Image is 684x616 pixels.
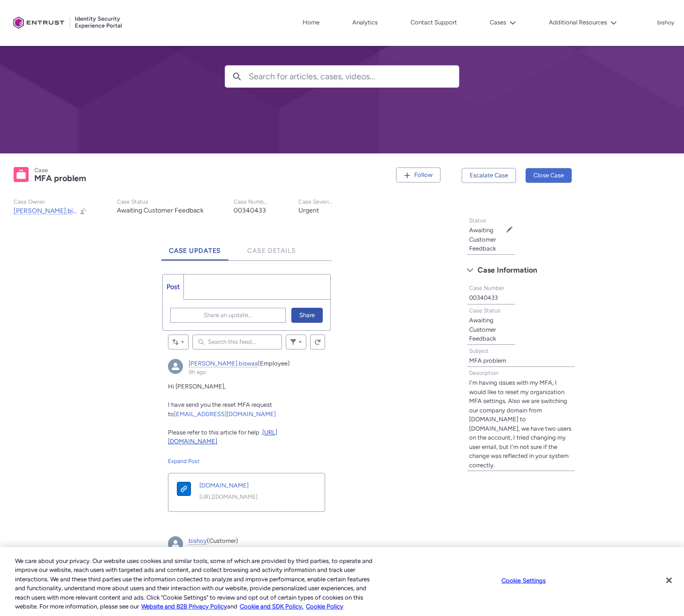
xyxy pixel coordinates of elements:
iframe: Qualified Messenger [517,399,684,616]
span: Post [167,283,180,291]
span: Subject [469,348,489,354]
button: Cases [487,15,518,30]
button: Cookie Settings [494,571,553,590]
a: [PERSON_NAME].biswas [189,360,258,367]
span: Share [299,308,315,322]
a: Home [300,15,322,30]
p: Case Owner [14,198,87,205]
button: User Profile bishoy [657,17,675,27]
lightning-formatted-text: Awaiting Customer Feedback [469,317,496,342]
a: Analytics, opens in new tab [350,15,380,30]
button: Search [225,66,249,87]
a: support.identity.entrust.com [169,474,198,506]
span: I have send you the reset MFA request to [168,401,272,418]
a: 9h ago [189,369,206,375]
input: Search this feed... [192,335,282,350]
span: Case Details [247,247,296,255]
div: madhurima.biswas [168,359,183,374]
button: Escalate Case [462,168,516,183]
lightning-formatted-text: 00340433 [469,294,498,301]
a: [EMAIL_ADDRESS][DOMAIN_NAME] [174,411,276,418]
a: bishoy [189,537,207,545]
button: Close Case [525,168,572,183]
img: External User - madhurima.biswas (Onfido) [168,359,183,374]
lightning-formatted-text: Awaiting Customer Feedback [117,206,204,214]
span: Case Status [469,307,501,314]
span: Case Information [478,263,537,277]
a: Expand Post [168,457,326,465]
span: Please refer to this article for help . [168,429,262,436]
button: Refresh this feed [310,335,325,350]
span: (Customer) [207,537,238,544]
input: Search for articles, cases, videos... [249,66,459,87]
p: bishoy [657,20,674,26]
button: Case Information [462,263,580,278]
lightning-formatted-text: MFA problem [469,357,506,364]
div: Chatter Publisher [162,274,331,331]
article: bishoy, 10h ago [162,531,331,600]
img: bishoy [168,536,183,551]
span: (Employee) [258,360,290,367]
span: Description [469,370,499,376]
span: Case Updates [169,247,221,255]
a: Contact Support [408,15,459,30]
a: Post [163,274,184,299]
span: Share an update... [204,308,252,322]
a: Case Details [240,235,304,260]
span: Case Number [469,285,504,291]
lightning-formatted-text: MFA problem [34,173,86,183]
span: Hi [PERSON_NAME], [168,383,226,390]
a: Cookie Policy [306,603,343,610]
button: Close [659,570,679,591]
records-entity-label: Case [34,167,48,174]
button: Edit Status [506,226,513,233]
button: Change Owner [79,207,87,215]
p: Case Number [234,198,268,205]
a: Cookie and SDK Policy. [240,603,304,610]
span: Follow [414,171,433,178]
button: Share an update... [170,308,286,323]
a: [URL][DOMAIN_NAME] [199,493,305,501]
button: Share [291,308,323,323]
button: Follow [396,167,441,183]
lightning-formatted-text: 00340433 [234,206,266,214]
div: We care about your privacy. Our website uses cookies and similar tools, some of which are provide... [15,556,376,611]
a: Case Updates [161,235,229,260]
p: Case Severity [298,198,333,205]
span: [PERSON_NAME].biswas [14,207,88,215]
button: Additional Resources [547,15,619,30]
lightning-formatted-text: I'm having issues with my MFA, I would like to reset my organization MFA settings. Also we are sw... [469,379,571,469]
a: 10h ago [189,546,209,553]
article: madhurima.biswas, 9h ago [162,353,331,525]
span: Status [469,217,486,224]
lightning-formatted-text: Awaiting Customer Feedback [469,227,496,252]
a: More information about our cookie policy., opens in a new tab [141,603,227,610]
a: [DOMAIN_NAME] [199,481,305,490]
lightning-formatted-text: Urgent [298,206,319,214]
p: Case Status [117,198,204,205]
